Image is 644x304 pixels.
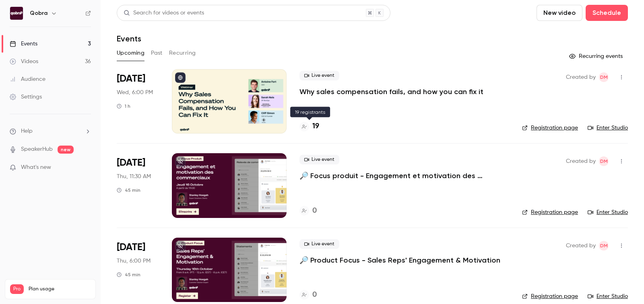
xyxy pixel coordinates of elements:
[299,171,509,181] a: 🔎 Focus produit - Engagement et motivation des commerciaux
[299,239,339,249] span: Live event
[10,127,91,136] li: help-dropdown-opener
[29,286,91,292] span: Plan usage
[566,50,628,63] button: Recurring events
[117,72,145,85] span: [DATE]
[299,290,317,300] a: 0
[10,93,42,101] div: Settings
[117,173,151,181] span: Thu, 11:30 AM
[10,284,24,294] span: Pro
[58,146,74,154] span: new
[312,121,319,132] h4: 19
[600,72,608,82] span: DM
[299,71,339,80] span: Live event
[588,208,628,216] a: Enter Studio
[117,153,159,218] div: Oct 16 Thu, 11:30 AM (Europe/Paris)
[21,145,53,154] a: SpeakerHub
[299,155,339,164] span: Live event
[21,127,33,136] span: Help
[588,124,628,132] a: Enter Studio
[117,34,141,43] h1: Events
[599,72,609,82] span: Dylan Manceau
[537,5,582,21] button: New video
[117,257,151,265] span: Thu, 6:00 PM
[10,7,23,20] img: Qobra
[312,205,317,216] h4: 0
[117,187,140,193] div: 45 min
[117,271,140,278] div: 45 min
[599,156,609,166] span: Dylan Manceau
[522,124,578,132] a: Registration page
[30,9,47,17] h6: Qobra
[599,241,609,251] span: Dylan Manceau
[10,75,45,83] div: Audience
[522,292,578,300] a: Registration page
[117,69,159,134] div: Oct 8 Wed, 6:00 PM (Europe/Paris)
[600,156,608,166] span: DM
[586,5,628,21] button: Schedule
[117,156,145,169] span: [DATE]
[117,238,159,302] div: Oct 16 Thu, 6:00 PM (Europe/Paris)
[117,47,144,60] button: Upcoming
[299,255,500,265] a: 🔎 Product Focus - Sales Reps' Engagement & Motivation
[117,241,145,254] span: [DATE]
[124,9,204,17] div: Search for videos or events
[151,47,163,60] button: Past
[566,241,596,251] span: Created by
[566,156,596,166] span: Created by
[299,121,319,132] a: 19
[169,47,196,60] button: Recurring
[117,103,130,109] div: 1 h
[117,88,153,97] span: Wed, 6:00 PM
[312,290,317,300] h4: 0
[10,40,37,48] div: Events
[522,208,578,216] a: Registration page
[10,58,38,66] div: Videos
[299,87,483,97] a: Why sales compensation fails, and how you can fix it
[566,72,596,82] span: Created by
[21,163,51,172] span: What's new
[588,292,628,300] a: Enter Studio
[600,241,608,251] span: DM
[299,205,317,216] a: 0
